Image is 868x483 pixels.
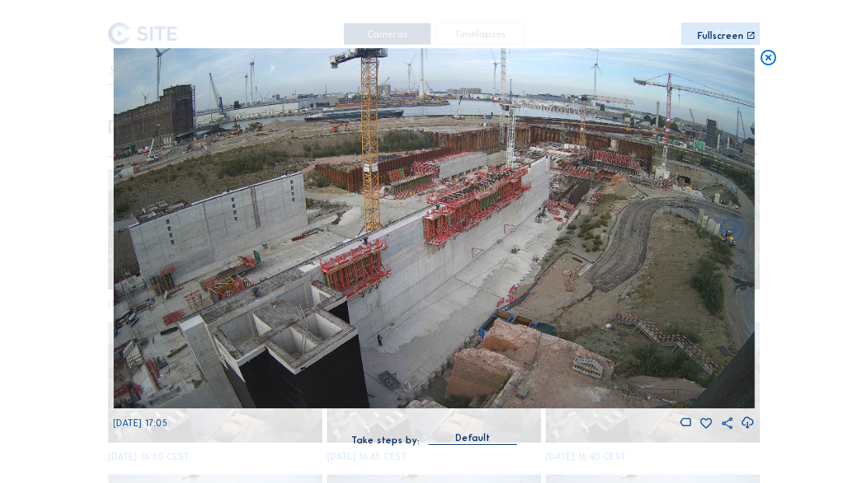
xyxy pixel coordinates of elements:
[113,418,167,429] span: [DATE] 17:05
[455,431,490,445] div: Default
[428,431,517,444] div: Default
[698,31,743,40] div: Fullscreen
[718,217,746,245] i: Back
[351,436,420,445] div: Take steps by:
[113,48,754,409] img: Image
